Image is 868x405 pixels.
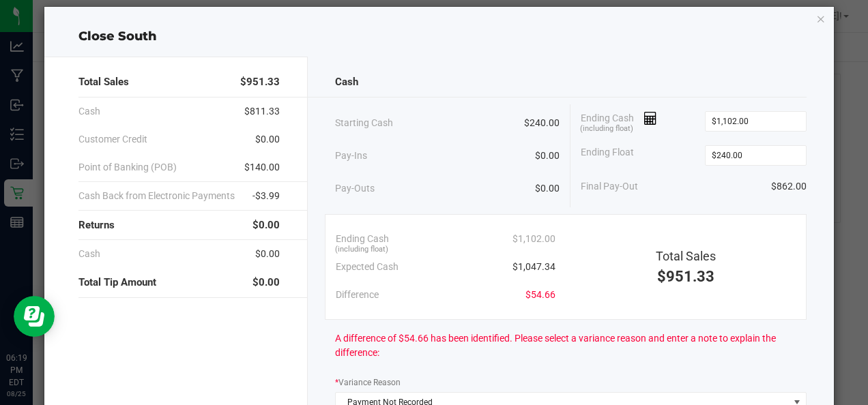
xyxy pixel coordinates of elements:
[336,260,399,274] span: Expected Cash
[78,104,100,119] span: Cash
[335,116,393,130] span: Starting Cash
[335,149,367,163] span: Pay-Ins
[580,123,633,135] span: (including float)
[78,74,129,90] span: Total Sales
[244,160,280,175] span: $140.00
[336,288,379,302] span: Difference
[656,249,716,263] span: Total Sales
[535,181,560,196] span: $0.00
[255,132,280,147] span: $0.00
[252,189,280,203] span: -$3.99
[771,179,807,194] span: $862.00
[535,149,560,163] span: $0.00
[657,268,714,285] span: $951.33
[78,132,147,147] span: Customer Credit
[255,247,280,261] span: $0.00
[581,145,634,166] span: Ending Float
[335,331,807,360] span: A difference of $54.66 has been identified. Please select a variance reason and enter a note to e...
[525,288,555,302] span: $54.66
[240,74,280,90] span: $951.33
[335,376,401,389] label: Variance Reason
[78,189,235,203] span: Cash Back from Electronic Payments
[78,275,156,290] span: Total Tip Amount
[512,232,555,246] span: $1,102.00
[244,104,280,119] span: $811.33
[335,181,375,196] span: Pay-Outs
[335,244,388,256] span: (including float)
[14,296,55,337] iframe: Resource center
[78,247,100,261] span: Cash
[78,211,279,240] div: Returns
[336,232,389,246] span: Ending Cash
[44,27,833,46] div: Close South
[252,275,280,290] span: $0.00
[512,260,555,274] span: $1,047.34
[581,179,638,194] span: Final Pay-Out
[78,160,177,175] span: Point of Banking (POB)
[581,111,657,132] span: Ending Cash
[524,116,560,130] span: $240.00
[252,217,280,233] span: $0.00
[335,74,358,90] span: Cash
